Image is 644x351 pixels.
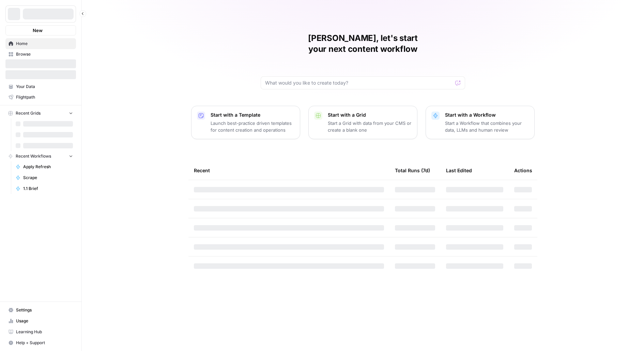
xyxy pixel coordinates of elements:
[328,112,412,118] p: Start with a Grid
[191,106,300,139] button: Start with a TemplateLaunch best-practice driven templates for content creation and operations
[308,106,417,139] button: Start with a GridStart a Grid with data from your CMS or create a blank one
[23,186,73,192] span: 1.1 Brief
[211,120,294,133] p: Launch best-practice driven templates for content creation and operations
[5,38,76,49] a: Home
[5,25,76,35] button: New
[23,164,73,170] span: Apply Refresh
[16,110,41,116] span: Recent Grids
[445,120,529,133] p: Start a Workflow that combines your data, LLMs and human review
[5,305,76,316] a: Settings
[5,326,76,337] a: Learning Hub
[446,161,472,180] div: Last Edited
[16,318,73,324] span: Usage
[514,161,532,180] div: Actions
[16,153,51,159] span: Recent Workflows
[13,183,76,194] a: 1.1 Brief
[265,79,453,86] input: What would you like to create today?
[194,161,384,180] div: Recent
[5,49,76,60] a: Browse
[16,94,73,100] span: Flightpath
[5,108,76,118] button: Recent Grids
[16,340,73,346] span: Help + Support
[16,307,73,313] span: Settings
[5,151,76,161] button: Recent Workflows
[5,92,76,103] a: Flightpath
[5,316,76,326] a: Usage
[328,120,412,133] p: Start a Grid with data from your CMS or create a blank one
[211,112,294,118] p: Start with a Template
[13,161,76,172] a: Apply Refresh
[261,33,465,55] h1: [PERSON_NAME], let's start your next content workflow
[16,51,73,57] span: Browse
[33,27,43,34] span: New
[13,172,76,183] a: Scrape
[16,41,73,47] span: Home
[5,81,76,92] a: Your Data
[16,329,73,335] span: Learning Hub
[426,106,535,139] button: Start with a WorkflowStart a Workflow that combines your data, LLMs and human review
[5,337,76,348] button: Help + Support
[395,161,430,180] div: Total Runs (7d)
[445,112,529,118] p: Start with a Workflow
[16,84,73,90] span: Your Data
[23,175,73,181] span: Scrape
